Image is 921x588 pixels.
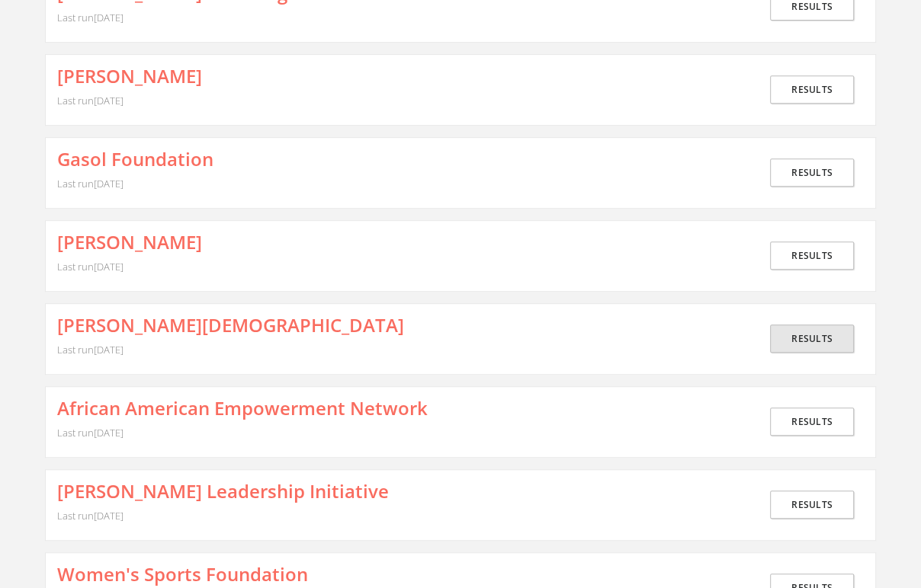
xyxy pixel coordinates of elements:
[770,241,854,270] a: Results
[57,66,202,86] a: [PERSON_NAME]
[57,149,213,169] a: Gasol Foundation
[57,315,404,335] a: [PERSON_NAME][DEMOGRAPHIC_DATA]
[770,158,854,187] a: Results
[57,426,124,439] span: Last run [DATE]
[57,260,124,273] span: Last run [DATE]
[57,11,124,24] span: Last run [DATE]
[57,232,202,252] a: [PERSON_NAME]
[770,324,854,353] a: Results
[57,564,308,584] a: Women's Sports Foundation
[57,94,124,107] span: Last run [DATE]
[57,343,124,356] span: Last run [DATE]
[57,398,428,418] a: African American Empowerment Network
[57,509,124,522] span: Last run [DATE]
[57,177,124,190] span: Last run [DATE]
[770,407,854,436] a: Results
[770,75,854,104] a: Results
[57,481,389,501] a: [PERSON_NAME] Leadership Initiative
[770,491,854,519] a: Results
